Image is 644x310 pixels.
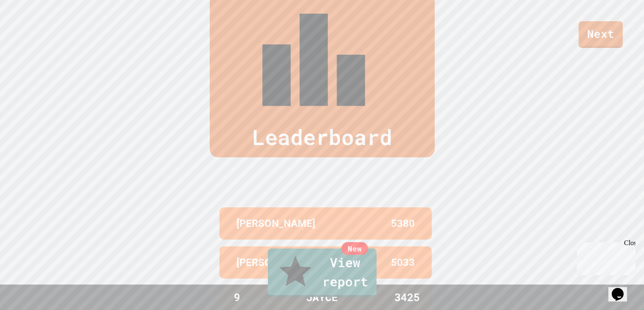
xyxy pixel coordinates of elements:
a: Next [579,21,623,48]
p: [PERSON_NAME] [236,216,315,231]
a: View report [268,249,377,297]
div: New [341,242,368,255]
iframe: chat widget [574,239,636,275]
p: 5380 [391,216,415,231]
iframe: chat widget [608,276,636,302]
div: Chat with us now!Close [3,3,59,54]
